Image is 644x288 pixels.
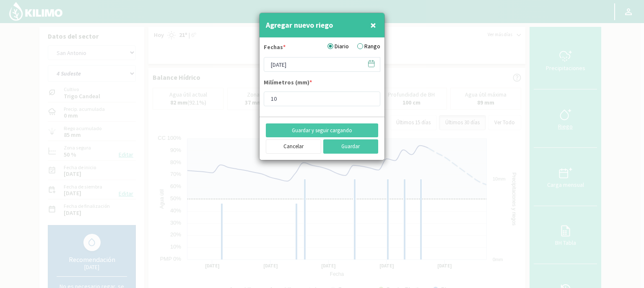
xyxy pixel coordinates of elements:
span: × [370,18,376,32]
button: Guardar [323,139,379,154]
button: Cancelar [266,139,321,154]
label: Fechas [264,43,286,54]
label: Diario [327,42,349,51]
label: Milímetros (mm) [264,78,312,89]
h4: Agregar nuevo riego [266,19,333,31]
button: Close [368,17,378,34]
button: Guardar y seguir cargando [266,123,378,138]
label: Rango [357,42,380,51]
